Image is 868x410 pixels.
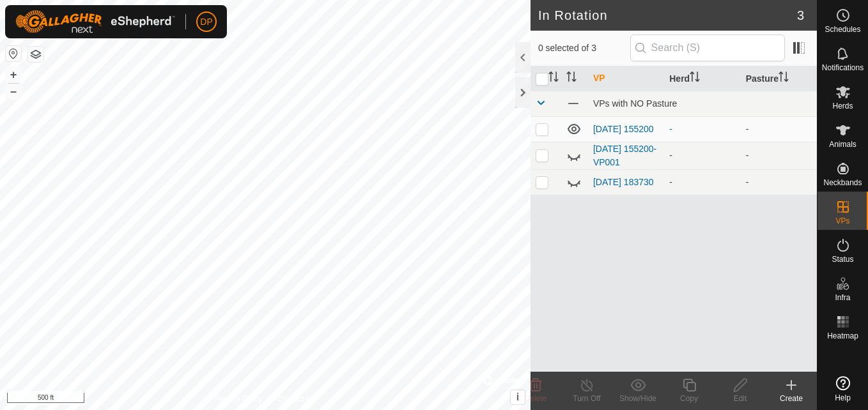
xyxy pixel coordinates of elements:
[818,371,868,407] a: Help
[516,391,519,402] span: i
[525,394,547,403] span: Delete
[215,393,263,405] a: Privacy Policy
[741,142,817,169] td: -
[561,393,612,404] div: Turn Off
[741,116,817,142] td: -
[766,393,817,404] div: Create
[832,102,853,110] span: Herds
[15,10,175,33] img: Gallagher Logo
[612,393,663,404] div: Show/Hide
[200,15,212,29] span: DP
[538,42,630,55] span: 0 selected of 3
[823,179,862,186] span: Neckbands
[669,123,735,136] div: -
[278,393,316,405] a: Contact Us
[593,98,812,109] div: VPs with NO Pasture
[832,255,853,263] span: Status
[6,67,21,82] button: +
[741,66,817,91] th: Pasture
[779,73,789,84] p-sorticon: Activate to sort
[690,73,700,84] p-sorticon: Activate to sort
[548,73,559,84] p-sorticon: Activate to sort
[6,84,21,99] button: –
[715,393,766,404] div: Edit
[829,140,856,148] span: Animals
[663,393,715,404] div: Copy
[6,46,21,61] button: Reset Map
[630,34,785,61] input: Search (S)
[511,390,525,404] button: i
[835,394,851,402] span: Help
[835,217,849,225] span: VPs
[593,144,656,167] a: [DATE] 155200-VP001
[593,124,654,134] a: [DATE] 155200
[835,294,850,301] span: Infra
[538,8,797,23] h2: In Rotation
[822,64,864,72] span: Notifications
[797,6,804,25] span: 3
[825,26,860,33] span: Schedules
[669,149,735,162] div: -
[741,169,817,195] td: -
[664,66,740,91] th: Herd
[566,73,577,84] p-sorticon: Activate to sort
[593,177,654,187] a: [DATE] 183730
[588,66,664,91] th: VP
[827,332,858,340] span: Heatmap
[669,176,735,189] div: -
[28,47,43,62] button: Map Layers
